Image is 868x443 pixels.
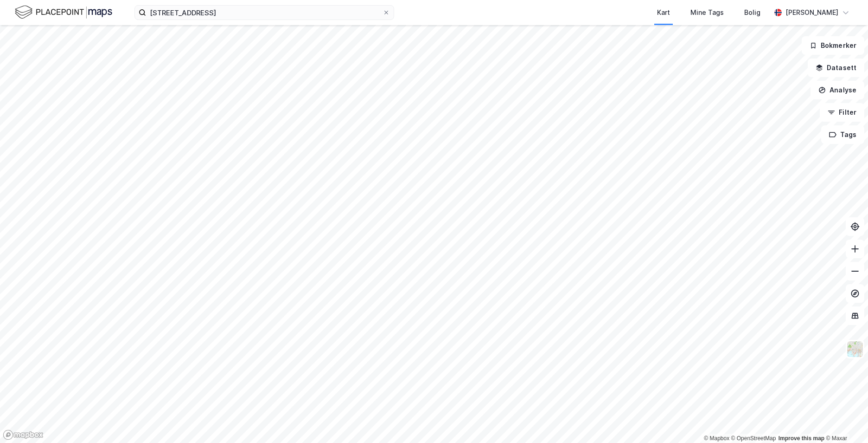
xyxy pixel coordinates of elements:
[731,435,776,442] a: OpenStreetMap
[802,36,864,55] button: Bokmerker
[822,398,868,443] iframe: Chat Widget
[690,7,724,18] div: Mine Tags
[821,125,864,144] button: Tags
[808,59,864,77] button: Datasett
[15,4,112,20] img: logo.f888ab2527a4732fd821a326f86c7f29.svg
[704,435,729,442] a: Mapbox
[779,435,824,442] a: Improve this map
[811,81,864,99] button: Analyse
[744,7,760,18] div: Bolig
[785,7,838,18] div: [PERSON_NAME]
[3,430,44,440] a: Mapbox homepage
[820,103,864,122] button: Filter
[146,6,383,20] input: Søk på adresse, matrikkel, gårdeiere, leietakere eller personer
[846,340,864,358] img: Z
[657,7,670,18] div: Kart
[822,398,868,443] div: Kontrollprogram for chat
